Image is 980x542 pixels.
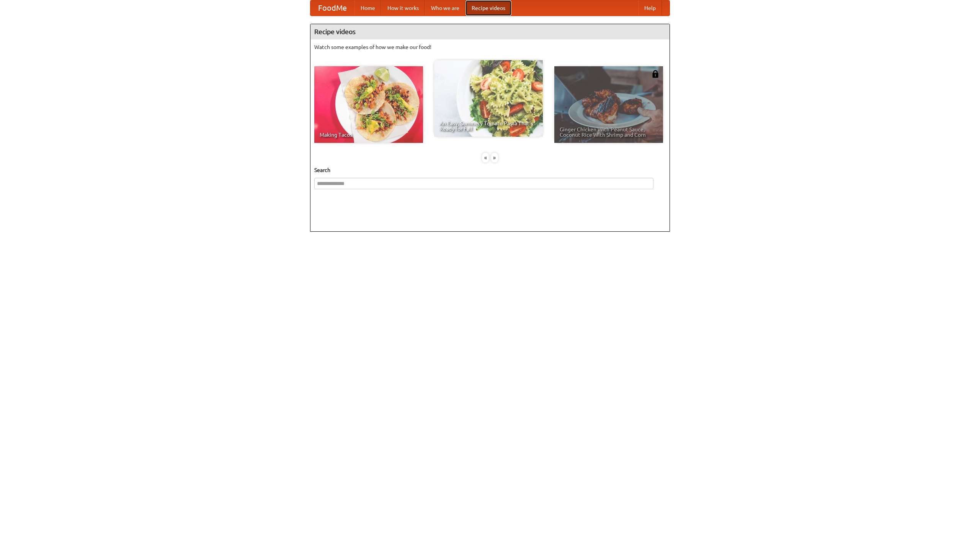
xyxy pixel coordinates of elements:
span: Making Tacos [320,132,418,138]
span: An Easy, Summery Tomato Pasta That's Ready for Fall [439,121,537,131]
a: Making Tacos [314,66,423,143]
a: Recipe videos [465,0,511,16]
div: » [491,153,498,162]
a: FoodMe [310,0,354,16]
div: « [482,153,489,162]
a: Who we are [425,0,465,16]
a: An Easy, Summery Tomato Pasta That's Ready for Fall [434,60,543,137]
p: Watch some examples of how we make our food! [314,43,666,51]
h5: Search [314,166,666,174]
img: 483408.png [652,70,659,78]
h4: Recipe videos [310,24,670,39]
a: Help [638,0,662,16]
a: Home [354,0,381,16]
a: How it works [381,0,425,16]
